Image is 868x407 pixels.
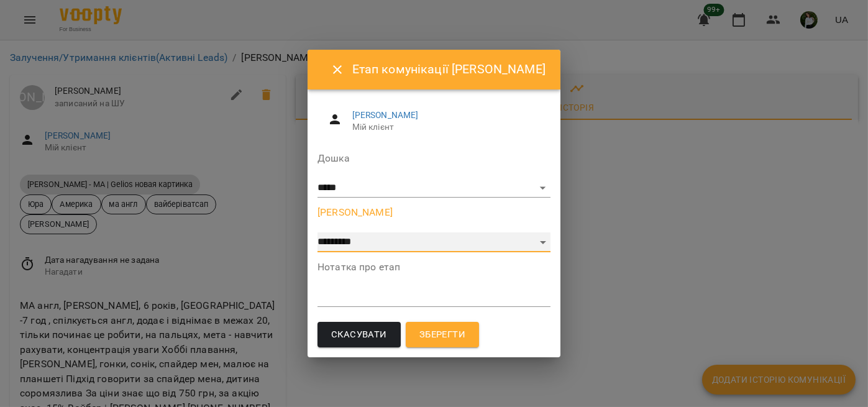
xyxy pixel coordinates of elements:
[318,262,550,272] label: Нотатка про етап
[419,327,465,343] span: Зберегти
[352,60,546,79] h6: Етап комунікації [PERSON_NAME]
[352,110,419,120] a: [PERSON_NAME]
[318,208,550,217] label: [PERSON_NAME]
[322,55,352,85] button: Close
[318,153,550,163] label: Дошка
[318,322,401,348] button: Скасувати
[352,121,541,134] span: Мій клієнт
[331,327,387,343] span: Скасувати
[406,322,479,348] button: Зберегти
